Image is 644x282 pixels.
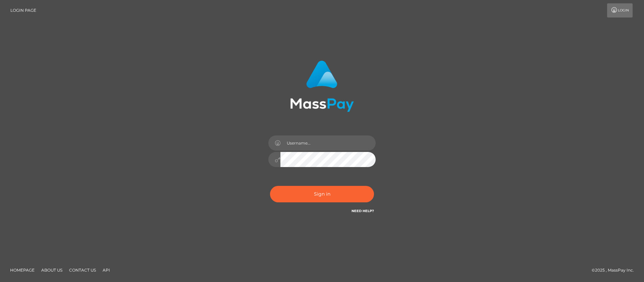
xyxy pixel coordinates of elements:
input: Username... [280,135,376,151]
img: MassPay Login [290,61,354,112]
button: Sign in [270,186,374,202]
a: Homepage [7,265,37,275]
a: Contact Us [66,265,99,275]
a: API [100,265,113,275]
a: Login [607,3,633,17]
a: About Us [39,265,65,275]
div: © 2025 , MassPay Inc. [592,267,639,274]
a: Need Help? [352,209,374,213]
a: Login Page [10,3,36,17]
